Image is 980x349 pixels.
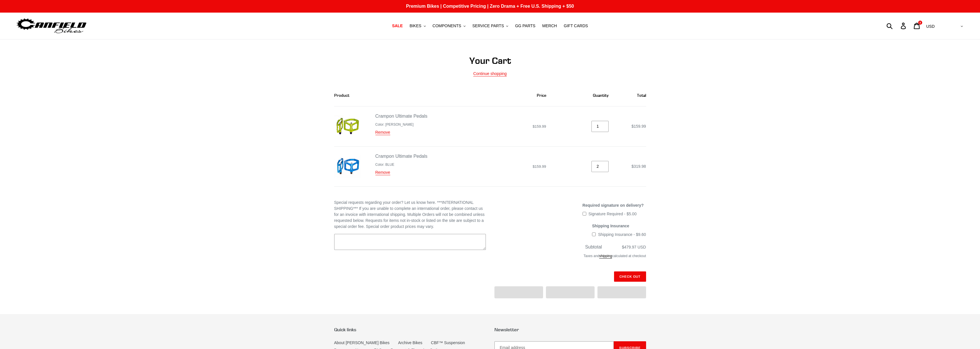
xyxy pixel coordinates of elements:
[375,122,427,127] li: Color: [PERSON_NAME]
[334,327,486,332] p: Quick links
[631,124,646,129] span: $159.99
[494,327,646,332] p: Newsletter
[599,254,612,259] a: shipping
[375,114,427,119] a: Crampon Ultimate Pedals
[334,55,646,66] h1: Your Cart
[553,84,615,107] th: Quantity
[407,22,428,30] button: BIKES
[631,164,646,169] span: $319.98
[375,121,427,127] ul: Product details
[433,23,461,28] span: COMPONENTS
[494,251,646,264] div: Taxes and calculated at checkout
[473,71,507,76] a: Continue shopping
[614,271,646,282] input: Check out
[622,245,646,249] span: $479.97 USD
[334,113,361,140] img: Crampon Ultimate Pedals
[542,23,557,28] span: MERCH
[409,23,421,28] span: BIKES
[515,23,535,28] span: GG PARTS
[539,22,560,30] a: MERCH
[431,340,465,345] a: CBF™ Suspension
[375,162,427,167] li: Color: BLUE
[583,203,644,208] span: Required signature on delivery?
[334,153,361,180] img: Crampon Ultimate Pedals
[389,22,405,30] a: SALE
[375,154,427,159] a: Crampon Ultimate Pedals
[512,22,538,30] a: GG PARTS
[533,124,546,129] span: $159.99
[375,170,390,175] a: Remove Crampon Ultimate Pedals - BLUE
[392,23,403,28] span: SALE
[564,23,588,28] span: GIFT CARDS
[533,164,546,169] span: $159.99
[375,130,390,135] a: Remove Crampon Ultimate Pedals - FERN GREEN
[598,232,646,237] span: Shipping Insurance - $9.60
[16,17,87,35] img: Canfield Bikes
[919,21,921,24] span: 3
[334,340,390,345] a: About [PERSON_NAME] Bikes
[398,340,422,345] a: Archive Bikes
[474,84,553,107] th: Price
[890,19,904,32] input: Search
[334,84,475,107] th: Product
[375,161,427,167] ul: Product details
[430,22,468,30] button: COMPONENTS
[589,212,637,216] span: Signature Required - $5.00
[561,22,591,30] a: GIFT CARDS
[615,84,646,107] th: Total
[585,245,602,249] span: Subtotal
[910,20,924,32] a: 3
[470,22,511,30] button: SERVICE PARTS
[472,23,504,28] span: SERVICE PARTS
[583,212,586,216] input: Signature Required - $5.00
[592,232,596,236] input: Shipping Insurance - $9.60
[334,200,486,230] label: Special requests regarding your order? Let us know here. ***INTERNATIONAL SHIPPING*** If you are ...
[592,224,629,228] span: Shipping Insurance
